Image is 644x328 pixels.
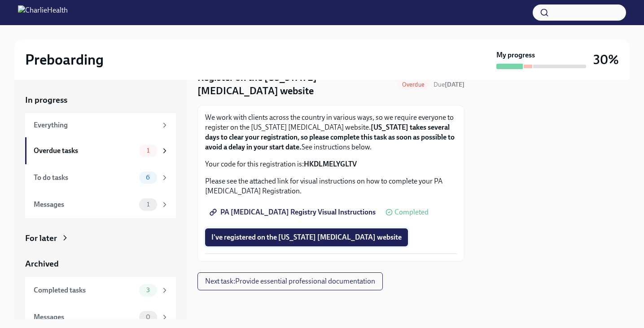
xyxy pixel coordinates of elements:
span: Completed [394,209,429,216]
div: Messages [34,200,136,210]
a: PA [MEDICAL_DATA] Registry Visual Instructions [205,203,382,221]
span: October 11th, 2025 08:00 [434,80,464,89]
div: To do tasks [34,173,136,183]
span: 6 [140,174,155,181]
h3: 30% [593,52,619,68]
strong: [DATE] [445,81,464,88]
a: For later [25,232,176,244]
span: Overdue [397,81,430,88]
a: Overdue tasks1 [25,137,176,164]
span: 3 [141,287,155,293]
span: I've registered on the [US_STATE] [MEDICAL_DATA] website [211,233,402,242]
h2: Preboarding [25,51,104,69]
div: Everything [34,120,157,130]
a: To do tasks6 [25,164,176,191]
span: PA [MEDICAL_DATA] Registry Visual Instructions [211,208,376,217]
h4: Register on the [US_STATE] [MEDICAL_DATA] website [197,71,393,98]
a: Completed tasks3 [25,277,176,304]
img: CharlieHealth [18,5,68,20]
span: Due [434,81,464,88]
div: Completed tasks [34,285,136,295]
p: Please see the attached link for visual instructions on how to complete your PA [MEDICAL_DATA] Re... [205,176,457,196]
a: In progress [25,94,176,106]
span: 1 [141,147,155,154]
strong: HKDLMELYGLTV [304,160,357,168]
div: For later [25,232,57,244]
a: Archived [25,258,176,270]
span: Next task : Provide essential professional documentation [205,277,375,286]
a: Messages1 [25,191,176,218]
span: 1 [141,201,155,208]
button: Next task:Provide essential professional documentation [197,272,383,290]
span: 0 [140,314,156,320]
button: I've registered on the [US_STATE] [MEDICAL_DATA] website [205,228,408,246]
a: Everything [25,113,176,137]
strong: My progress [496,50,535,60]
p: Your code for this registration is: [205,159,457,169]
strong: [US_STATE] takes several days to clear your registration, so please complete this task as soon as... [205,123,455,151]
div: Messages [34,312,136,322]
div: Overdue tasks [34,146,136,156]
p: We work with clients across the country in various ways, so we require everyone to register on th... [205,113,457,152]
